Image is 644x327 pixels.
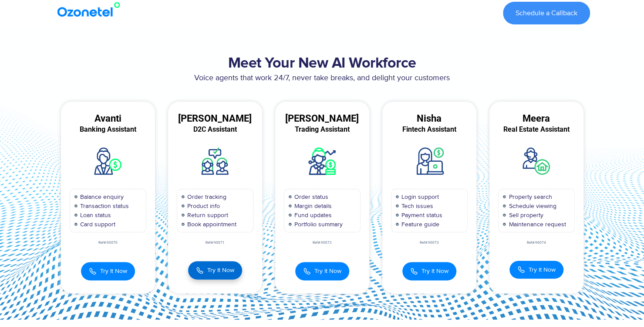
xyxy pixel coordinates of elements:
span: Margin details [292,201,332,211]
div: Fintech Assistant [382,126,476,133]
span: Login support [399,192,439,201]
p: Voice agents that work 24/7, never take breaks, and delight your customers [54,72,590,84]
button: Try It Now [81,262,135,280]
span: Loan status [78,211,111,220]
div: Ref#:90070 [61,241,155,245]
span: Try It Now [207,266,234,275]
div: Real Estate Assistant [489,126,583,133]
div: Ref#:90074 [489,241,583,245]
button: Try It Now [509,261,563,279]
span: Tech issues [399,201,433,211]
span: Property search [506,192,552,201]
img: Call Icon [196,266,204,275]
span: Book appointment [185,220,236,229]
h2: Meet Your New AI Workforce [54,55,590,72]
div: Trading Assistant [275,126,369,133]
span: Fund updates [292,211,332,220]
div: Banking Assistant [61,126,155,133]
div: D2C Assistant [168,126,262,133]
span: Balance enquiry [78,192,124,201]
span: Order status [292,192,328,201]
span: Schedule viewing [506,201,556,211]
span: Portfolio summary [292,220,343,229]
span: Return support [185,211,228,220]
span: Try It Now [100,266,127,276]
span: Try It Now [314,266,341,276]
span: Payment status [399,211,442,220]
button: Try It Now [295,262,349,280]
div: Nisha [382,115,476,123]
div: Avanti [61,115,155,123]
div: Ref#:90071 [168,241,262,245]
span: Order tracking [185,192,226,201]
span: Try It Now [421,266,448,276]
span: Card support [78,220,115,229]
span: Sell property [506,211,543,220]
span: Feature guide [399,220,439,229]
button: Try It Now [402,262,456,280]
img: Call Icon [89,266,97,276]
button: Try It Now [188,261,242,279]
div: Ref#:90073 [382,241,476,245]
a: Schedule a Callback [503,2,590,24]
div: Meera [489,115,583,123]
div: [PERSON_NAME] [168,115,262,123]
span: Schedule a Callback [516,10,577,17]
img: Call Icon [303,266,311,276]
img: Call Icon [410,266,418,276]
span: Product info [185,201,220,211]
span: Transaction status [78,201,129,211]
span: Maintenance request [506,220,566,229]
div: Ref#:90072 [275,241,369,245]
img: Call Icon [517,266,525,273]
span: Try It Now [529,265,556,274]
div: [PERSON_NAME] [275,115,369,123]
